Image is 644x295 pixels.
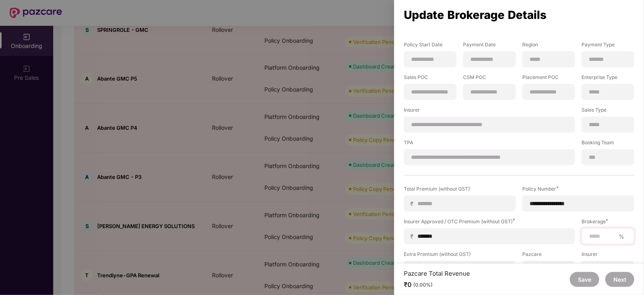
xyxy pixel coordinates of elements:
[404,280,470,289] div: ₹0
[522,74,575,84] label: Placement POC
[404,139,575,149] label: TPA
[582,139,634,149] label: Booking Team
[522,185,634,192] div: Policy Number
[582,251,634,261] label: Insurer
[582,41,634,51] label: Payment Type
[522,251,575,261] label: Pazcare
[404,270,470,277] div: Pazcare Total Revenue
[463,74,516,84] label: CSM POC
[463,41,516,51] label: Payment Date
[404,10,634,19] div: Update Brokerage Details
[605,272,634,287] button: Next
[410,233,417,240] span: ₹
[582,106,634,116] label: Sales Type
[413,282,433,288] div: (0.00%)
[522,41,575,51] label: Region
[615,233,627,240] span: %
[404,185,516,195] label: Total Premium (without GST)
[404,218,575,225] div: Insurer Approved / OTC Premium (without GST)
[404,74,457,84] label: Sales POC
[404,106,575,116] label: Insurer
[582,218,634,225] div: Brokerage
[404,41,457,51] label: Policy Start Date
[404,251,516,261] label: Extra Premium (without GST)
[570,272,599,287] button: Save
[582,74,634,84] label: Enterprise Type
[410,200,417,208] span: ₹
